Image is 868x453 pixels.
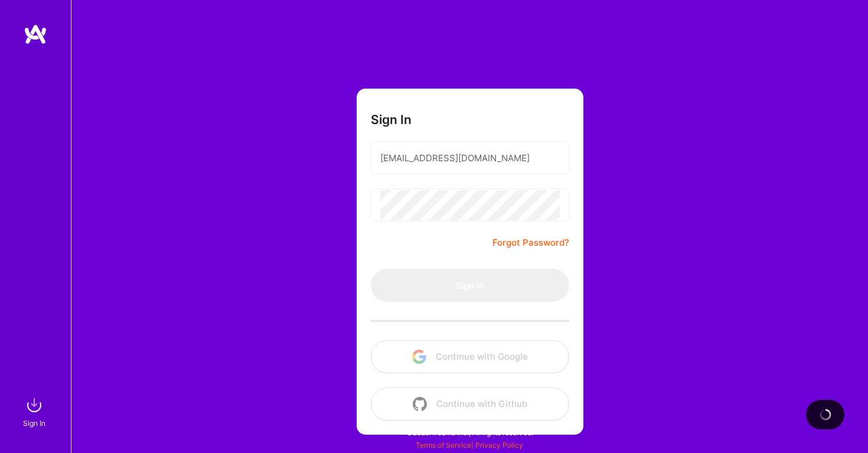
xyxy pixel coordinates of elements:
[475,441,523,449] a: Privacy Policy
[413,397,427,411] img: icon
[24,24,47,45] img: logo
[371,387,569,421] button: Continue with Github
[25,393,46,429] a: sign inSign In
[412,350,426,364] img: icon
[371,340,569,373] button: Continue with Google
[416,441,523,449] span: |
[22,393,46,417] img: sign in
[492,236,569,250] a: Forgot Password?
[71,418,868,447] div: © 2025 ATeams Inc., All rights reserved.
[416,441,471,449] a: Terms of Service
[23,417,45,429] div: Sign In
[371,112,412,127] h3: Sign In
[820,409,831,421] img: loading
[380,143,560,173] input: Email...
[371,269,569,302] button: Sign In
